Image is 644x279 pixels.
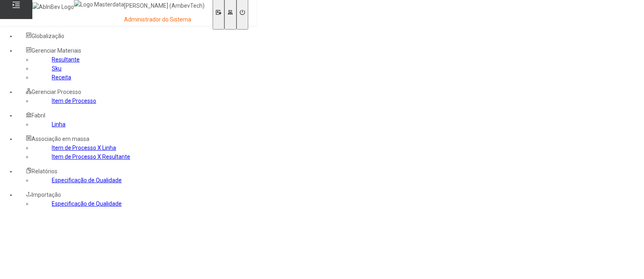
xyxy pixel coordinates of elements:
[32,47,81,54] span: Gerenciar Materiais
[52,74,71,81] a: Receita
[32,33,64,39] span: Globalização
[52,121,65,128] a: Linha
[32,136,89,142] span: Associação em massa
[52,98,96,104] a: Item de Processo
[52,56,80,63] a: Resultante
[32,192,61,198] span: Importação
[32,112,45,119] span: Fabril
[52,200,122,207] a: Especificação de Qualidade
[32,2,74,11] img: AbInBev Logo
[52,177,122,183] a: Especificação de Qualidade
[52,145,116,151] a: Item de Processo X Linha
[124,2,205,10] p: [PERSON_NAME] (AmbevTech)
[52,153,130,160] a: Item de Processo X Resultante
[32,168,57,175] span: Relatórios
[32,89,81,95] span: Gerenciar Processo
[124,16,205,24] p: Administrador do Sistema
[52,65,61,72] a: Sku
